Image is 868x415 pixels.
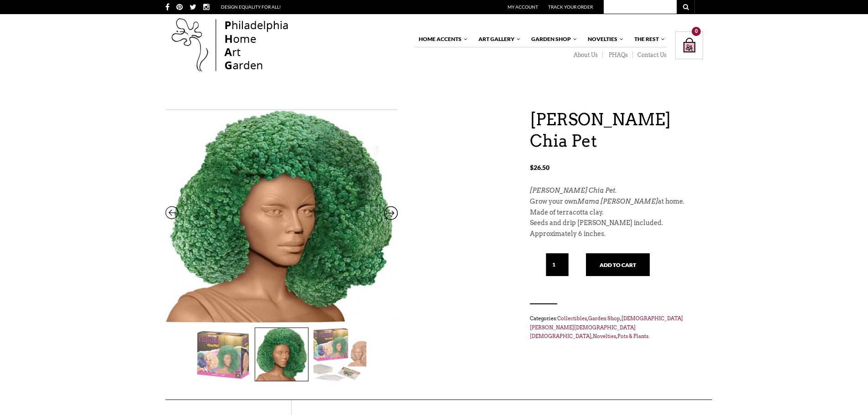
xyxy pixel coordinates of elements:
[530,196,703,207] p: Grow your own at home.
[530,315,683,339] a: [DEMOGRAPHIC_DATA][PERSON_NAME][DEMOGRAPHIC_DATA][DEMOGRAPHIC_DATA]
[546,253,569,276] input: Qty
[557,315,587,322] a: Collectibles
[617,333,648,339] a: Pots & Plants
[630,31,666,47] a: The Rest
[583,31,624,47] a: Novelties
[586,253,650,276] button: Add to cart
[530,207,703,218] p: Made of terracotta clay.
[530,164,534,171] span: $
[530,185,703,196] p: .
[414,31,468,47] a: Home Accents
[474,31,521,47] a: Art Gallery
[577,198,658,205] em: Mama [PERSON_NAME]
[527,31,578,47] a: Garden Shop
[530,313,703,341] span: Categories: , , , , .
[530,218,703,229] p: Seeds and drip [PERSON_NAME] included.
[692,27,701,36] div: 0
[593,333,616,339] a: Novelties
[530,164,550,171] bdi: 26.50
[603,51,633,59] a: PHAQs
[530,187,615,194] em: [PERSON_NAME] Chia Pet
[633,51,667,59] a: Contact Us
[568,51,603,59] a: About Us
[548,4,593,10] a: Track Your Order
[530,229,703,240] p: Approximately 6 inches.
[530,109,703,152] h1: [PERSON_NAME] Chia Pet
[588,315,620,322] a: Garden Shop
[508,4,538,10] a: My Account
